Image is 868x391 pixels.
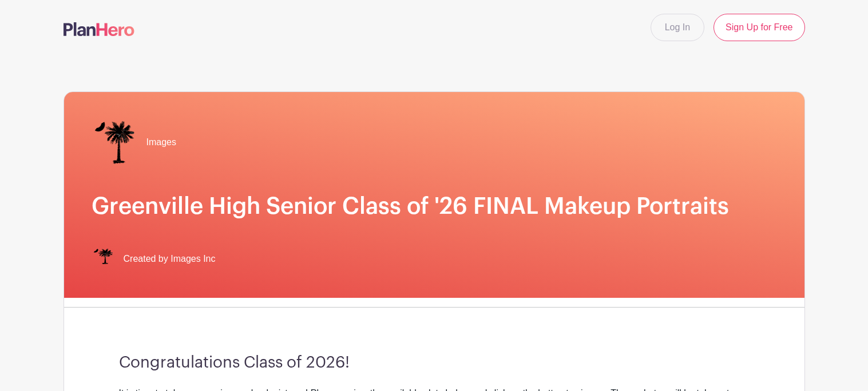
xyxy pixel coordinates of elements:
[92,193,777,220] h1: Greenville High Senior Class of '26 FINAL Makeup Portraits
[714,14,804,41] a: Sign Up for Free
[92,119,137,165] img: IMAGES%20logo%20transparenT%20PNG%20s.png
[92,248,114,270] img: IMAGES%20logo%20transparenT%20PNG%20s.png
[651,14,704,41] a: Log In
[64,22,134,36] img: logo-507f7623f17ff9eddc593b1ce0a138ce2505c220e1c5a4e2b4648c50719b7d32.svg
[119,353,750,373] h3: Congratulations Class of 2026!
[146,135,176,149] span: Images
[124,252,216,266] span: Created by Images Inc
